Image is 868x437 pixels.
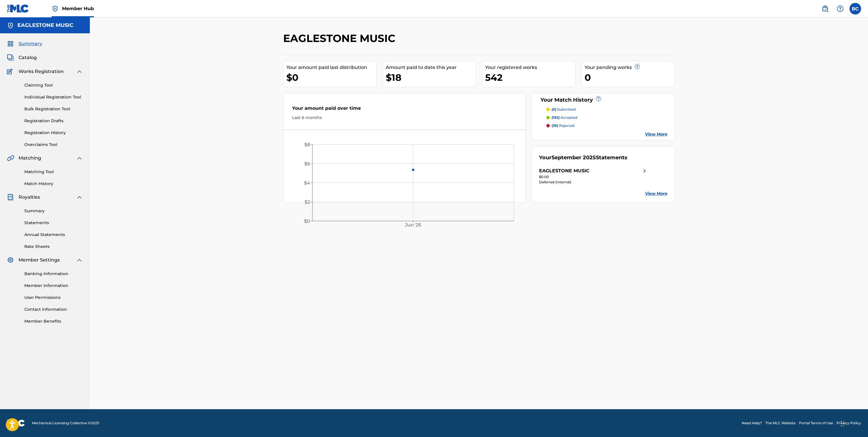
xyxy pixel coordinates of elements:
a: Rate Sheets [24,244,83,250]
a: View More [645,131,667,137]
img: expand [76,155,83,162]
a: Individual Registration Tool [24,94,83,100]
img: Top Rightsholder [52,5,59,12]
a: Summary [24,208,83,214]
tspan: $6 [304,161,310,167]
a: Statements [24,220,83,226]
a: Match History [24,181,83,187]
a: SummarySummary [7,40,42,47]
a: (39) rejected [546,123,667,128]
img: right chevron icon [641,167,648,174]
iframe: Chat Widget [839,409,868,437]
tspan: $4 [304,180,310,186]
span: Royalties [19,194,40,201]
div: Deferred (Internal) [539,180,648,185]
a: Privacy Policy [836,420,861,426]
div: Your amount paid over time [292,105,517,115]
span: ? [635,64,640,69]
a: User Permissions [24,295,83,301]
div: Last 6 months [292,115,517,121]
div: EAGLESTONE MUSIC [539,167,589,174]
img: logo [7,420,25,427]
img: expand [76,194,83,201]
div: $0 [286,71,376,84]
a: CatalogCatalog [7,54,37,61]
span: Matching [19,155,41,162]
div: Your Statements [539,154,627,162]
img: help [837,5,844,12]
img: search [822,5,829,12]
img: Accounts [7,22,14,29]
a: Bulk Registration Tool [24,106,83,112]
a: Overclaims Tool [24,142,83,148]
div: User Menu [849,3,861,14]
a: Need Help? [742,420,762,426]
a: The MLC Website [765,420,796,426]
h2: EAGLESTONE MUSIC [283,32,398,45]
img: Catalog [7,54,14,61]
div: Amount paid to date this year [386,64,476,71]
span: (39) [552,123,558,128]
tspan: $8 [304,142,310,147]
img: Royalties [7,194,14,201]
span: Mechanical Licensing Collective © 2025 [32,420,99,426]
a: Matching Tool [24,169,83,175]
a: Annual Statements [24,232,83,238]
div: Help [834,3,846,14]
p: submitted [552,107,576,112]
img: MLC Logo [7,4,29,13]
a: Contact Information [24,306,83,312]
span: September 2025 [552,154,596,161]
span: (182) [552,115,560,120]
img: Matching [7,155,14,162]
a: (182) accepted [546,115,667,120]
img: Works Registration [7,68,14,75]
p: accepted [552,115,577,120]
div: 542 [485,71,575,84]
span: Member Hub [62,5,94,12]
span: (0) [552,107,556,111]
a: Registration History [24,130,83,136]
a: (0) submitted [546,107,667,112]
img: expand [76,257,83,264]
a: Registration Drafts [24,118,83,124]
a: Banking Information [24,271,83,277]
a: Member Benefits [24,318,83,324]
span: Catalog [19,54,37,61]
img: expand [76,68,83,75]
span: Summary [19,40,42,47]
div: 0 [585,71,675,84]
div: Your Match History [539,96,667,104]
div: Your registered works [485,64,575,71]
div: Your amount paid last distribution [286,64,376,71]
a: Member Information [24,283,83,289]
p: rejected [552,123,574,128]
iframe: Resource Center [852,312,868,359]
tspan: Jun '25 [405,222,421,228]
a: Claiming Tool [24,82,83,88]
tspan: $2 [305,199,310,205]
div: $18 [386,71,476,84]
span: Member Settings [19,257,60,264]
span: ? [596,96,601,101]
div: Your pending works [585,64,675,71]
img: Member Settings [7,257,14,264]
a: View More [645,191,667,197]
a: Portal Terms of Use [799,420,833,426]
a: Public Search [819,3,831,14]
div: $0.00 [539,174,648,180]
a: EAGLESTONE MUSICright chevron icon$0.00Deferred (Internal) [539,167,648,185]
span: Works Registration [19,68,64,75]
img: Summary [7,40,14,47]
tspan: $0 [304,218,310,224]
h5: EAGLESTONE MUSIC [17,22,73,29]
div: Drag [841,415,844,432]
